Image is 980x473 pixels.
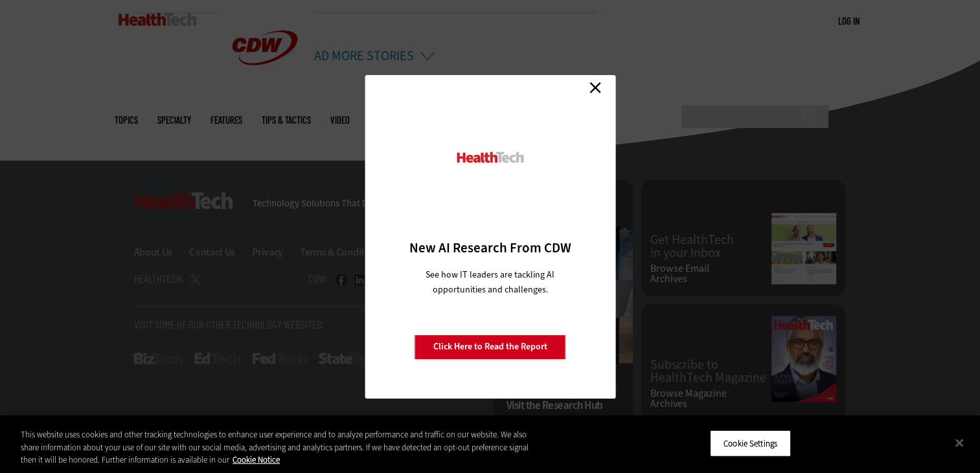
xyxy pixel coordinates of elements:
p: See how IT leaders are tackling AI opportunities and challenges. [410,267,570,297]
img: HealthTech_0.png [455,151,525,164]
a: Close [586,78,605,98]
div: This website uses cookies and other tracking technologies to enhance user experience and to analy... [21,428,539,467]
h3: New AI Research From CDW [387,239,593,257]
button: Cookie Settings [710,430,791,457]
a: Click Here to Read the Report [415,335,566,359]
button: Close [945,428,974,457]
a: More information about your privacy [233,454,280,465]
